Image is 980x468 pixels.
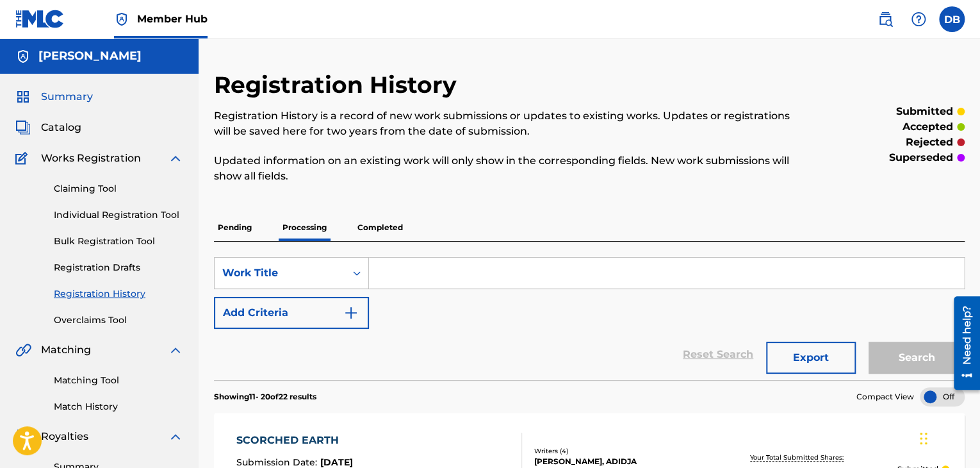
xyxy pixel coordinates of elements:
[214,71,463,99] h2: Registration History
[214,391,316,403] p: Showing 11 - 20 of 22 results
[41,342,91,358] span: Matching
[916,406,980,468] iframe: Chat Widget
[856,391,914,403] span: Compact View
[54,313,183,327] a: Overclaims Tool
[41,429,88,444] span: Royalties
[41,89,93,104] span: Summary
[54,261,183,274] a: Registration Drafts
[114,12,129,27] img: Top Rightsholder
[15,429,31,444] img: Royalties
[15,10,65,28] img: MLC Logo
[944,292,980,395] iframe: Resource Center
[906,6,931,32] div: Help
[911,12,926,27] img: help
[54,287,183,301] a: Registration History
[920,419,927,458] div: Drag
[939,6,965,32] div: User Menu
[54,235,183,248] a: Bulk Registration Tool
[54,400,183,414] a: Match History
[137,12,208,26] span: Member Hub
[15,89,31,104] img: Summary
[15,151,32,166] img: Works Registration
[906,135,953,150] p: rejected
[750,453,847,462] p: Your Total Submitted Shares:
[168,342,183,358] img: expand
[15,342,31,358] img: Matching
[236,433,370,448] div: SCORCHED EARTH
[354,214,407,241] p: Completed
[54,208,183,222] a: Individual Registration Tool
[872,6,898,32] a: Public Search
[889,150,953,165] p: superseded
[15,120,81,135] a: CatalogCatalog
[54,374,183,387] a: Matching Tool
[214,297,369,329] button: Add Criteria
[214,257,965,380] form: Search Form
[41,120,81,135] span: Catalog
[54,182,183,196] a: Claiming Tool
[320,456,353,468] span: [DATE]
[902,119,953,135] p: accepted
[534,446,700,456] div: Writers ( 4 )
[343,305,359,321] img: 9d2ae6d4665cec9f34b9.svg
[15,120,31,135] img: Catalog
[896,104,953,119] p: submitted
[766,342,856,374] button: Export
[214,108,792,139] p: Registration History is a record of new work submissions or updates to existing works. Updates or...
[214,214,256,241] p: Pending
[878,12,893,27] img: search
[168,429,183,444] img: expand
[168,151,183,166] img: expand
[214,153,792,184] p: Updated information on an existing work will only show in the corresponding fields. New work subm...
[15,89,93,104] a: SummarySummary
[38,49,142,63] h5: Dannrie Brown
[15,49,31,64] img: Accounts
[222,265,338,281] div: Work Title
[236,456,320,468] span: Submission Date :
[41,151,141,166] span: Works Registration
[279,214,331,241] p: Processing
